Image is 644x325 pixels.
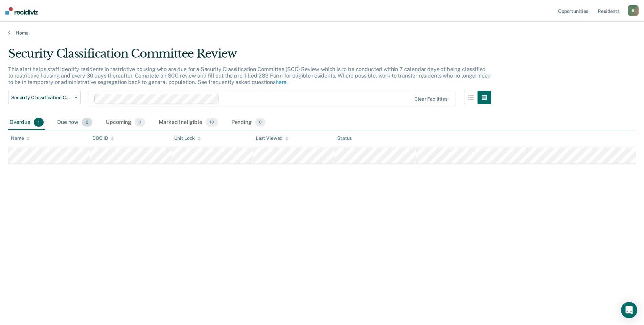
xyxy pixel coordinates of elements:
[628,5,639,16] button: B
[8,47,491,66] div: Security Classification Committee Review
[621,302,637,318] div: Open Intercom Messenger
[256,135,289,141] div: Last Viewed
[206,118,218,127] span: 10
[5,7,38,15] img: Recidiviz
[92,135,114,141] div: DOC ID
[135,118,145,127] span: 0
[174,135,201,141] div: Unit Lock
[8,91,80,104] button: Security Classification Committee Review
[11,95,72,101] span: Security Classification Committee Review
[82,118,92,127] span: 2
[56,115,94,130] div: Due now2
[34,118,44,127] span: 1
[255,118,266,127] span: 0
[8,66,491,85] p: This alert helps staff identify residents in restrictive housing who are due for a Security Class...
[11,135,30,141] div: Name
[105,115,146,130] div: Upcoming0
[230,115,267,130] div: Pending0
[337,135,352,141] div: Status
[8,30,636,36] a: Home
[276,79,286,85] a: here
[414,96,447,102] div: Clear facilities
[8,115,45,130] div: Overdue1
[157,115,219,130] div: Marked Ineligible10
